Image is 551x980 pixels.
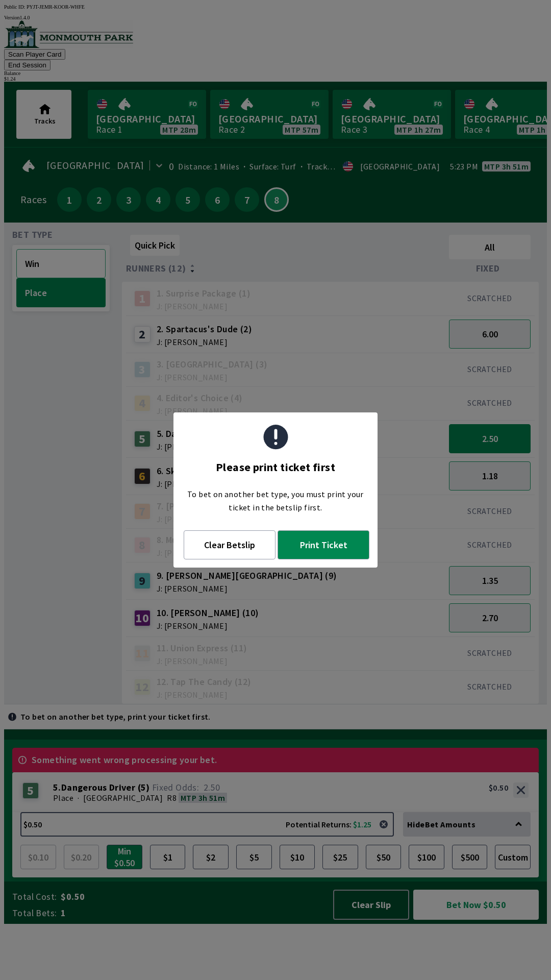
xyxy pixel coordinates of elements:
div: Please print ticket first [216,455,335,479]
span: Print Ticket [290,539,357,551]
button: Print Ticket [278,530,369,559]
div: To bet on another bet type, you must print your ticket in the betslip first. [173,479,378,522]
span: Clear Betslip [196,539,263,551]
button: Clear Betslip [184,530,275,559]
